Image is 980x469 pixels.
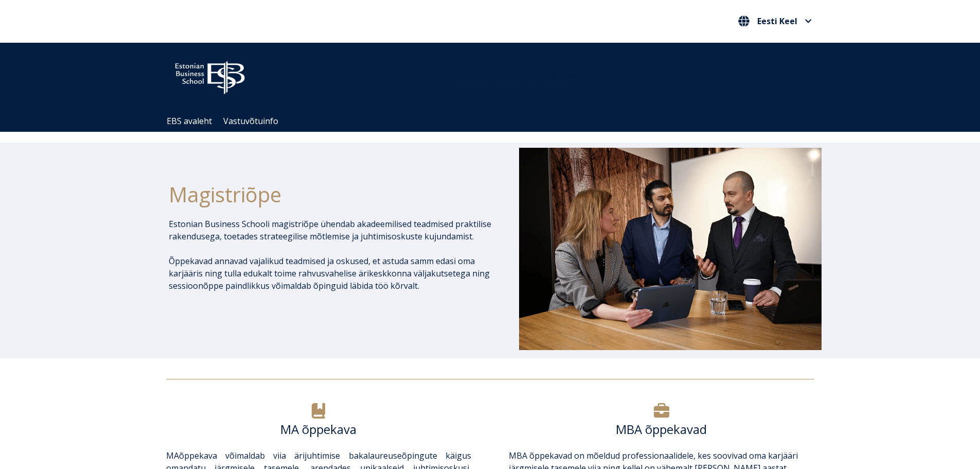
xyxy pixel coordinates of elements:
[166,422,471,437] h6: MA õppekava
[452,71,578,82] span: Community for Growth and Resp
[223,115,278,127] a: Vastuvõtuinfo
[736,13,814,29] button: Eesti Keel
[736,13,814,30] nav: Vali oma keel
[169,218,492,242] p: Estonian Business Schooli magistriõpe ühendab akadeemilised teadmised praktilise rakendusega, toe...
[166,53,254,97] img: ebs_logo2016_white
[519,148,822,350] img: DSC_1073
[757,17,797,25] span: Eesti Keel
[166,450,179,461] a: MA
[161,111,830,132] div: Navigation Menu
[509,450,527,461] a: MBA
[169,255,492,292] p: Õppekavad annavad vajalikud teadmised ja oskused, et astuda samm edasi oma karjääris ning tulla e...
[169,182,492,207] h1: Magistriõpe
[509,422,814,437] h6: MBA õppekavad
[167,115,212,127] a: EBS avaleht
